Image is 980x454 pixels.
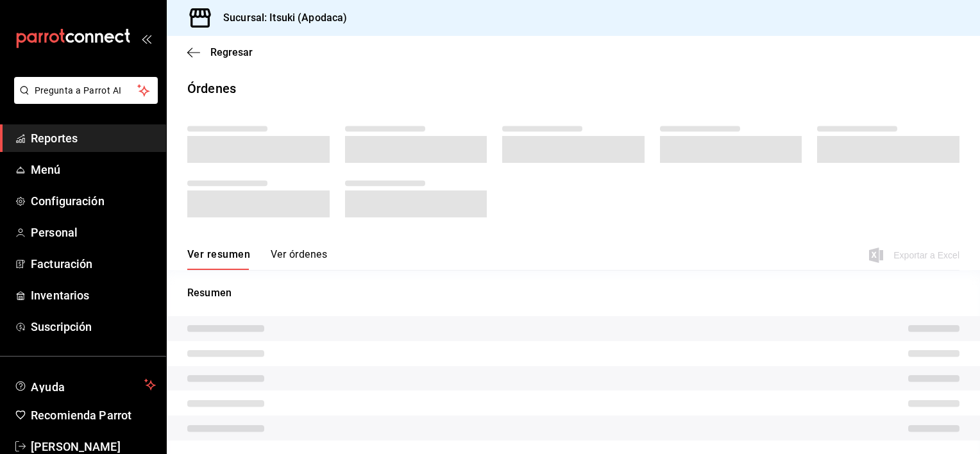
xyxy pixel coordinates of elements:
font: [PERSON_NAME] [31,440,121,453]
h3: Sucursal: Itsuki (Apodaca) [213,10,347,26]
font: Ver resumen [187,248,250,261]
font: Suscripción [31,320,92,333]
div: Órdenes [187,79,236,98]
font: Menú [31,163,61,176]
div: Pestañas de navegación [187,248,327,270]
font: Reportes [31,131,78,145]
button: open_drawer_menu [141,33,151,44]
button: Ver órdenes [271,248,327,270]
font: Configuración [31,194,105,208]
font: Inventarios [31,289,89,302]
span: Regresar [210,46,253,58]
button: Regresar [187,46,253,58]
font: Personal [31,226,78,239]
span: Ayuda [31,377,139,392]
font: Recomienda Parrot [31,408,131,422]
p: Resumen [187,285,959,301]
button: Pregunta a Parrot AI [14,77,158,104]
a: Pregunta a Parrot AI [9,93,158,106]
span: Pregunta a Parrot AI [35,84,138,97]
font: Facturación [31,257,92,271]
